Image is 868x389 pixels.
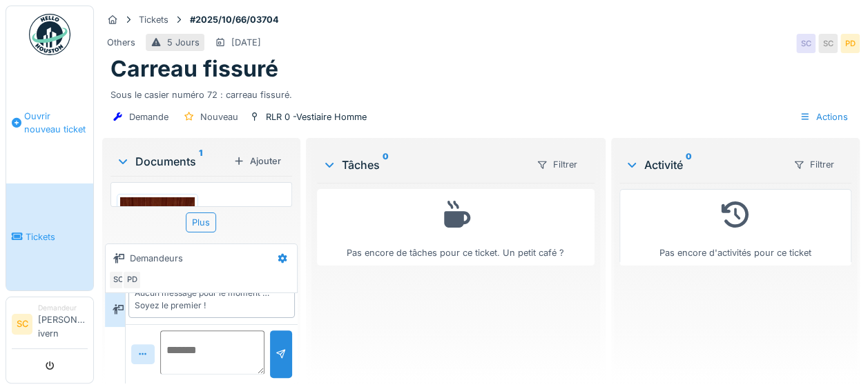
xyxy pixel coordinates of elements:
span: Tickets [26,230,88,243]
div: Others [107,36,135,49]
div: Aucun message pour le moment … Soyez le premier ! [135,287,289,312]
div: Demande [129,110,168,123]
img: 8e98ms8gzqi6plz0lfedkl0cer5p [120,197,195,363]
div: Filtrer [530,154,584,174]
a: SC Demandeur[PERSON_NAME] ivern [12,303,88,349]
div: Activité [625,157,782,173]
li: [PERSON_NAME] ivern [38,303,88,346]
div: SC [818,34,838,53]
div: PD [122,270,142,290]
div: Documents [116,153,228,170]
div: Pas encore de tâches pour ce ticket. Un petit café ? [326,195,586,259]
span: Ouvrir nouveau ticket [24,110,88,136]
h1: Carreau fissuré [110,56,278,82]
div: Demandeurs [130,252,183,265]
div: Sous le casier numéro 72 : carreau fissuré. [110,83,851,101]
sup: 0 [686,157,692,173]
div: Actions [793,107,854,127]
sup: 1 [199,153,202,170]
img: Badge_color-CXgf-gQk.svg [29,14,70,55]
div: SC [796,34,816,53]
sup: 0 [383,157,389,173]
a: Ouvrir nouveau ticket [6,63,93,183]
div: Filtrer [787,154,840,174]
div: Ajouter [228,152,287,170]
strong: #2025/10/66/03704 [184,13,284,26]
div: Tickets [139,13,168,26]
div: [DATE] [231,36,261,49]
li: SC [12,314,32,335]
div: 5 Jours [167,36,200,49]
div: Pas encore d'activités pour ce ticket [628,195,842,259]
div: Demandeur [38,303,88,313]
div: Nouveau [200,110,238,123]
div: SC [108,270,128,290]
div: PD [840,34,860,53]
div: RLR 0 -Vestiaire Homme [266,110,367,123]
div: Tâches [322,157,525,173]
div: Plus [186,212,216,232]
a: Tickets [6,183,93,290]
